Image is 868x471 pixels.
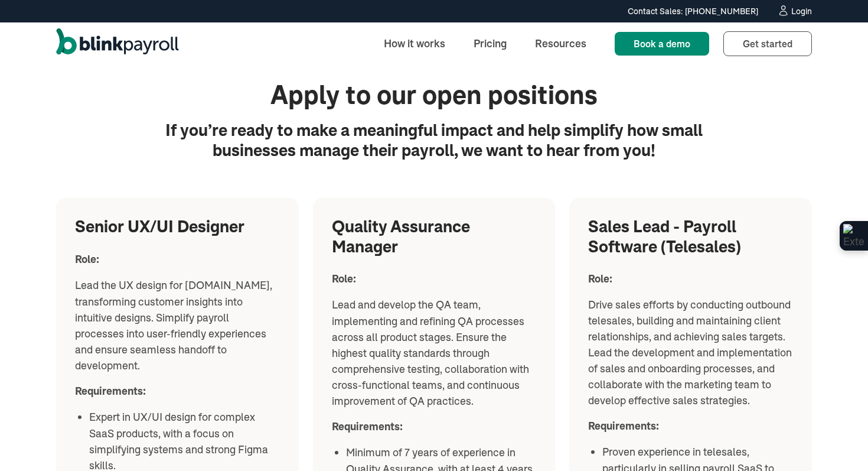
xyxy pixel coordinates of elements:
[615,32,709,56] a: Book a demo
[634,38,690,50] span: Book a demo
[332,297,537,409] p: ‍ Lead and develop the QA team, implementing and refining QA processes across all product stages....
[75,254,99,265] strong: Role:
[75,385,146,397] strong: Requirements:
[777,5,812,18] a: Login
[332,217,537,256] h3: Quality Assurance Manager
[75,277,280,373] p: ‍ Lead the UX design for [DOMAIN_NAME], transforming customer insights into intuitive designs. Si...
[791,7,812,15] div: Login
[588,420,659,432] strong: Requirements:
[843,224,864,248] img: Extension Icon
[588,271,793,287] p: ‍
[56,28,179,59] a: home
[132,80,736,111] h2: Apply to our open positions
[75,217,244,237] h3: Senior UX/UI Designer
[374,31,455,56] a: How it works
[665,343,868,471] iframe: Chat Widget
[332,421,403,433] strong: Requirements:
[332,273,356,285] strong: Role:
[588,273,612,285] strong: Role:
[588,297,793,408] p: Drive sales efforts by conducting outbound telesales, building and maintaining client relationshi...
[132,121,736,160] p: If you’re ready to make a meaningful impact and help simplify how small businesses manage their p...
[526,31,596,56] a: Resources
[588,217,793,256] h3: Sales Lead - Payroll Software (Telesales)
[743,38,792,50] span: Get started
[723,31,812,56] a: Get started
[464,31,516,56] a: Pricing
[628,5,758,18] div: Contact Sales: [PHONE_NUMBER]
